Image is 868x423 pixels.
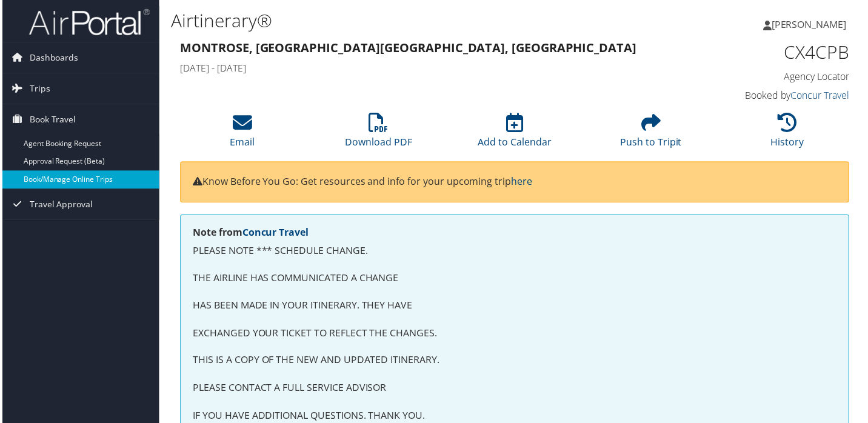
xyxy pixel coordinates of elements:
[512,176,533,189] a: here
[697,40,852,65] h1: CX4CPB
[27,74,48,104] span: Trips
[192,227,308,240] strong: Note from
[192,327,839,343] p: EXCHANGED YOUR TICKET TO REFLECT THE CHANGES.
[697,89,852,102] h4: Booked by
[27,190,91,221] span: Travel Approval
[241,227,308,240] a: Concur Travel
[192,272,839,288] p: THE AIRLINE HAS COMMUNICATED A CHANGE
[27,8,148,36] img: airportal-logo.png
[765,6,861,42] a: [PERSON_NAME]
[192,355,839,370] p: THIS IS A COPY OF THE NEW AND UPDATED ITINERARY.
[192,299,839,315] p: HAS BEEN MADE IN YOUR ITINERARY. THEY HAVE
[621,120,683,149] a: Push to Tripit
[345,120,412,149] a: Download PDF
[192,382,839,398] p: PLEASE CONTACT A FULL SERVICE ADVISOR
[793,89,852,102] a: Concur Travel
[170,8,630,33] h1: Airtinerary®
[229,120,254,149] a: Email
[192,244,839,260] p: PLEASE NOTE *** SCHEDULE CHANGE.
[773,18,849,31] span: [PERSON_NAME]
[27,105,74,135] span: Book Travel
[773,120,806,149] a: History
[179,40,638,56] strong: Montrose, [GEOGRAPHIC_DATA] [GEOGRAPHIC_DATA], [GEOGRAPHIC_DATA]
[179,62,679,75] h4: [DATE] - [DATE]
[27,43,76,73] span: Dashboards
[478,120,552,149] a: Add to Calendar
[697,70,852,84] h4: Agency Locator
[192,175,839,191] p: Know Before You Go: Get resources and info for your upcoming trip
